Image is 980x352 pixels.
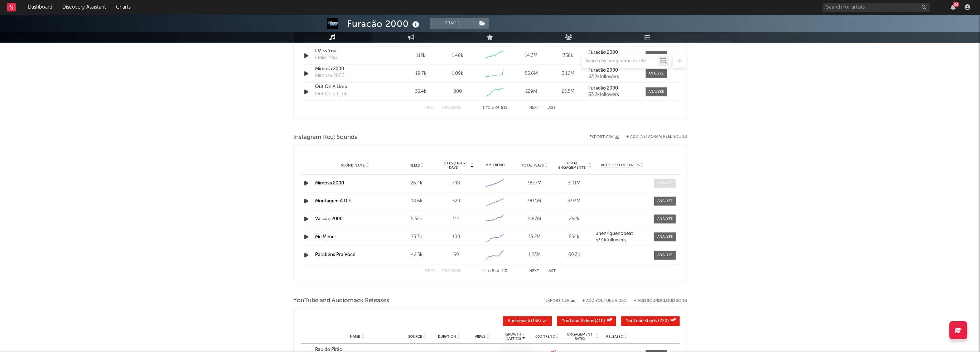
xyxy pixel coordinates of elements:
span: to [486,106,490,110]
div: 5.87M [517,216,552,223]
button: 34 [951,4,956,10]
div: 15.2M [517,233,552,241]
span: of [496,270,500,273]
button: First [425,106,435,110]
span: Views [475,334,485,339]
button: Track [430,18,475,29]
span: Reels [410,163,420,168]
span: Instagram Reel Sounds [293,133,357,142]
button: YouTube Videos(410) [557,316,616,326]
div: 90.1M [517,198,552,205]
a: Furacão 2000 [588,50,638,55]
div: 5.52k [399,216,435,223]
input: Search by song name or URL [582,58,657,64]
span: ( 220 ) [626,319,669,323]
button: + Add Instagram Reel Sound [626,135,687,139]
div: 25.5M [551,88,585,95]
span: Total Plays [521,163,544,168]
button: YouTube Shorts(220) [621,316,680,326]
button: Last [546,269,556,273]
div: 3.16M [551,70,585,77]
div: 42.5k [399,251,435,259]
div: 35.4k [404,88,438,95]
span: Duration [438,334,456,339]
span: Source [408,334,422,339]
div: 1.09k [452,70,463,77]
span: Audiomack [508,319,530,323]
div: 99.7M [517,180,552,187]
strong: Furacão 2000 [588,68,618,73]
span: Total Engagements [556,161,588,170]
button: Previous [442,269,461,273]
div: 262k [556,216,592,223]
div: Out On a Limb [315,91,348,98]
button: First [425,269,435,273]
div: 1.48k [452,52,463,59]
a: Out On A Limb [315,83,390,91]
span: of [495,106,499,110]
span: ( 410 ) [562,319,605,323]
input: Search for artists [822,3,930,12]
div: 18.6k [399,198,435,205]
div: 26.4k [399,180,435,187]
span: to [486,270,491,273]
a: Mimosa 2000 [315,181,344,185]
div: 6M Trend [478,163,513,168]
a: Parabéns Pra Você [315,252,355,257]
span: Engagement Ratio [565,332,595,341]
span: YouTube Shorts [626,319,657,323]
button: + Add SoundCloud Song [627,299,687,303]
div: 1 5 113 [475,267,515,276]
span: Author / Followers [601,163,639,168]
div: + Add Instagram Reel Sound [619,135,687,139]
div: 63.2k followers [588,92,638,97]
span: Reels (last 7 days) [438,161,470,170]
div: 63.2k followers [588,74,638,79]
div: 112k [404,52,438,59]
div: 129M [515,88,548,95]
div: Mimosa 2000 [315,72,344,79]
button: Next [529,106,539,110]
div: 800 [453,88,462,95]
div: 69 [438,251,474,259]
a: Me Mimei [315,235,335,239]
span: 60D Trend [535,334,555,339]
div: + Add YouTube Video [575,299,627,303]
a: Vascão 2000 [315,217,343,221]
div: 5.91k followers [595,238,649,243]
button: Next [529,269,539,273]
div: 1 5 812 [475,104,515,112]
a: Furacão 2000 [588,68,638,73]
a: uhenriquenobeat [595,231,649,236]
p: Growth [505,332,521,337]
span: Sound Name [341,163,365,168]
p: (Last 7d) [505,337,521,341]
div: 69.3k [556,251,592,259]
div: 19.7k [404,70,438,77]
div: 75.7k [399,233,435,241]
div: 748 [438,180,474,187]
div: 3.93M [556,198,592,205]
button: Previous [442,106,461,110]
button: + Add YouTube Video [582,299,627,303]
button: Export CSV [589,135,619,139]
a: I Miss You [315,48,390,55]
a: Furacão 2000 [588,86,638,91]
div: 320 [438,198,474,205]
div: 114 [438,216,474,223]
span: ( 138 ) [508,319,541,323]
span: YouTube Videos [562,319,594,323]
button: Last [546,106,556,110]
div: 758k [551,52,585,59]
strong: Furacão 2000 [588,50,618,55]
div: 34 [953,2,959,7]
div: 3.91M [556,180,592,187]
div: Furacão 2000 [347,18,421,30]
div: 14.3M [515,52,548,59]
a: Mimosa 2000 [315,66,390,73]
button: + Add SoundCloud Song [634,299,687,303]
a: Montagem A.D.E. [315,199,352,203]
